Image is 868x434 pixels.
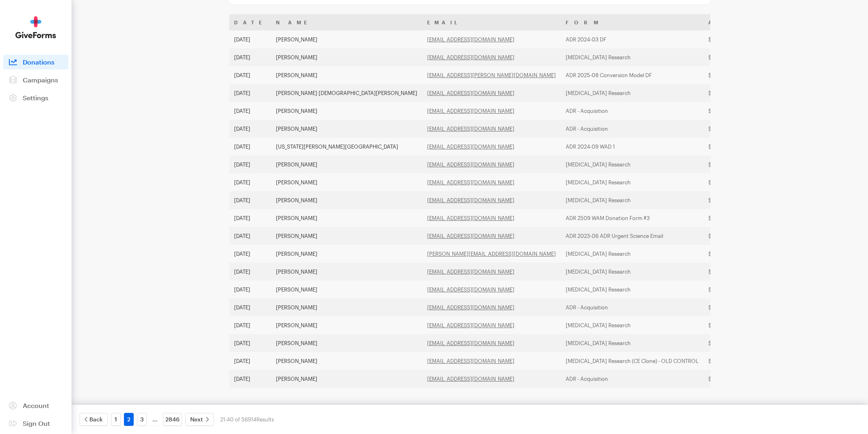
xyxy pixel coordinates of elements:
[229,209,271,227] td: [DATE]
[256,416,274,423] span: Results
[427,161,514,168] a: [EMAIL_ADDRESS][DOMAIN_NAME]
[271,173,422,191] td: [PERSON_NAME]
[3,416,68,431] a: Sign Out
[111,413,121,426] a: 1
[427,143,514,150] a: [EMAIL_ADDRESS][DOMAIN_NAME]
[561,209,703,227] td: ADR 2509 WAM Donation Form #3
[229,227,271,245] td: [DATE]
[271,84,422,102] td: [PERSON_NAME] [DEMOGRAPHIC_DATA][PERSON_NAME]
[271,66,422,84] td: [PERSON_NAME]
[427,286,514,293] a: [EMAIL_ADDRESS][DOMAIN_NAME]
[23,58,54,66] span: Donations
[561,370,703,388] td: ADR - Acquisition
[271,334,422,352] td: [PERSON_NAME]
[229,138,271,155] td: [DATE]
[703,155,769,173] td: $105.36
[229,173,271,191] td: [DATE]
[422,14,561,30] th: Email
[561,173,703,191] td: [MEDICAL_DATA] Research
[271,298,422,316] td: [PERSON_NAME]
[271,30,422,48] td: [PERSON_NAME]
[3,73,68,87] a: Campaigns
[427,215,514,221] a: [EMAIL_ADDRESS][DOMAIN_NAME]
[703,334,769,352] td: $26.58
[561,245,703,263] td: [MEDICAL_DATA] Research
[229,14,271,30] th: Date
[271,191,422,209] td: [PERSON_NAME]
[229,298,271,316] td: [DATE]
[561,120,703,138] td: ADR - Acquisition
[427,340,514,346] a: [EMAIL_ADDRESS][DOMAIN_NAME]
[229,191,271,209] td: [DATE]
[561,316,703,334] td: [MEDICAL_DATA] Research
[271,370,422,388] td: [PERSON_NAME]
[271,316,422,334] td: [PERSON_NAME]
[229,263,271,281] td: [DATE]
[703,316,769,334] td: $15.00
[229,370,271,388] td: [DATE]
[137,413,147,426] a: 3
[427,233,514,239] a: [EMAIL_ADDRESS][DOMAIN_NAME]
[703,191,769,209] td: $105.36
[190,415,203,424] span: Next
[703,138,769,155] td: $26.58
[427,268,514,275] a: [EMAIL_ADDRESS][DOMAIN_NAME]
[15,16,56,39] img: GiveForms
[561,66,703,84] td: ADR 2025-08 Conversion Model DF
[427,304,514,311] a: [EMAIL_ADDRESS][DOMAIN_NAME]
[703,281,769,298] td: $52.84
[80,413,108,426] a: Back
[271,209,422,227] td: [PERSON_NAME]
[703,263,769,281] td: $10.00
[561,227,703,245] td: ADR 2023-06 ADR Urgent Science Email
[23,76,58,84] span: Campaigns
[561,191,703,209] td: [MEDICAL_DATA] Research
[229,352,271,370] td: [DATE]
[703,352,769,370] td: $52.84
[703,30,769,48] td: $16.07
[271,120,422,138] td: [PERSON_NAME]
[703,298,769,316] td: $15.00
[271,138,422,155] td: [US_STATE][PERSON_NAME][GEOGRAPHIC_DATA]
[561,102,703,120] td: ADR - Acquisition
[229,84,271,102] td: [DATE]
[703,245,769,263] td: $26.58
[561,30,703,48] td: ADR 2024-03 DF
[703,48,769,66] td: $52.84
[703,120,769,138] td: $26.58
[427,90,514,96] a: [EMAIL_ADDRESS][DOMAIN_NAME]
[427,179,514,186] a: [EMAIL_ADDRESS][DOMAIN_NAME]
[229,66,271,84] td: [DATE]
[163,413,182,426] a: 2846
[561,84,703,102] td: [MEDICAL_DATA] Research
[561,155,703,173] td: [MEDICAL_DATA] Research
[561,281,703,298] td: [MEDICAL_DATA] Research
[561,263,703,281] td: [MEDICAL_DATA] Research
[23,402,49,409] span: Account
[229,48,271,66] td: [DATE]
[427,250,556,257] a: [PERSON_NAME][EMAIL_ADDRESS][DOMAIN_NAME]
[427,36,514,43] a: [EMAIL_ADDRESS][DOMAIN_NAME]
[220,413,274,426] div: 21-40 of 56914
[23,419,50,427] span: Sign Out
[271,245,422,263] td: [PERSON_NAME]
[561,334,703,352] td: [MEDICAL_DATA] Research
[271,352,422,370] td: [PERSON_NAME]
[271,102,422,120] td: [PERSON_NAME]
[703,14,769,30] th: Amount
[703,209,769,227] td: $10.00
[703,66,769,84] td: $105.36
[703,173,769,191] td: $100.00
[427,358,514,364] a: [EMAIL_ADDRESS][DOMAIN_NAME]
[89,415,103,424] span: Back
[271,14,422,30] th: Name
[561,298,703,316] td: ADR - Acquisition
[427,322,514,328] a: [EMAIL_ADDRESS][DOMAIN_NAME]
[427,376,514,382] a: [EMAIL_ADDRESS][DOMAIN_NAME]
[427,54,514,60] a: [EMAIL_ADDRESS][DOMAIN_NAME]
[271,281,422,298] td: [PERSON_NAME]
[3,55,68,69] a: Donations
[561,48,703,66] td: [MEDICAL_DATA] Research
[229,281,271,298] td: [DATE]
[703,102,769,120] td: $20.00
